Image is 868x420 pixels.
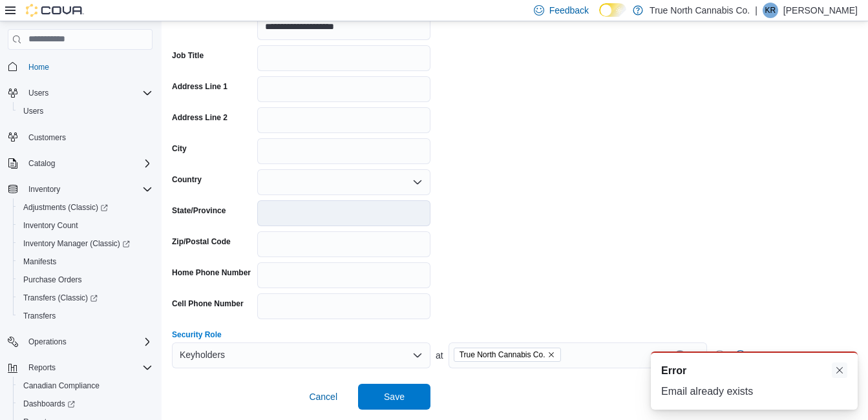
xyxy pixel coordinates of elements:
span: Inventory [28,184,60,194]
button: Customers [3,128,158,147]
p: True North Cannabis Co. [650,3,750,18]
span: Error [661,363,686,379]
button: Home [3,58,158,76]
a: Inventory Manager (Classic) [13,235,158,253]
div: kyia rogers [763,3,778,18]
label: Cell Phone Number [172,299,244,309]
span: Save [384,390,405,403]
a: Dashboards [18,396,80,412]
button: Reports [23,360,61,375]
label: Address Line 1 [172,81,228,92]
span: Canadian Compliance [23,381,100,391]
span: Transfers [18,308,153,324]
span: Catalog [23,156,153,171]
div: Notification [661,363,847,379]
button: Open list of options [412,350,423,361]
a: Transfers (Classic) [18,290,103,306]
p: | [755,3,757,18]
a: Adjustments (Classic) [18,200,113,215]
span: Adjustments (Classic) [18,200,153,215]
span: Inventory Count [18,218,153,233]
span: Customers [23,129,153,145]
label: Country [172,174,202,185]
button: Inventory Count [13,216,158,235]
a: Home [23,59,54,75]
span: Customers [28,132,66,143]
button: Remove True North Cannabis Co. from selection in this group [547,351,555,359]
a: Dashboards [13,395,158,413]
span: Adjustments (Classic) [23,202,108,213]
a: Inventory Count [18,218,83,233]
a: Manifests [18,254,61,269]
p: [PERSON_NAME] [783,3,858,18]
span: Home [23,59,153,75]
span: Inventory Manager (Classic) [18,236,153,251]
span: Feedback [549,4,589,17]
span: Manifests [23,257,56,267]
button: Inventory [3,180,158,198]
span: True North Cannabis Co. [454,348,562,362]
button: Cancel [304,384,343,410]
span: Users [28,88,48,98]
a: Transfers [18,308,61,324]
span: Inventory Manager (Classic) [23,238,130,249]
button: Manifests [13,253,158,271]
button: Dismiss toast [832,362,847,378]
span: Purchase Orders [23,275,82,285]
span: Reports [28,362,56,373]
button: Save [358,384,430,410]
span: Inventory Count [23,220,78,231]
span: Cancel [309,390,337,403]
span: Manifests [18,254,153,269]
span: Reports [23,360,153,375]
button: Catalog [3,154,158,173]
label: Security Role [172,330,222,340]
a: Purchase Orders [18,272,87,288]
a: Transfers (Classic) [13,289,158,307]
button: Operations [3,333,158,351]
span: kr [765,3,776,18]
span: Dark Mode [599,17,600,17]
label: City [172,143,187,154]
span: Catalog [28,158,55,169]
span: Dashboards [18,396,153,412]
a: Canadian Compliance [18,378,105,394]
button: Users [13,102,158,120]
div: at [172,342,858,368]
a: Customers [23,130,71,145]
label: Address Line 2 [172,112,228,123]
button: Transfers [13,307,158,325]
input: Dark Mode [599,3,626,17]
span: Purchase Orders [18,272,153,288]
div: Email already exists [661,384,847,399]
button: Canadian Compliance [13,377,158,395]
button: Open list of options [412,177,423,187]
a: Inventory Manager (Classic) [18,236,135,251]
span: Operations [23,334,153,350]
button: Purchase Orders [13,271,158,289]
button: Users [3,84,158,102]
span: Transfers [23,311,56,321]
a: Users [18,103,48,119]
label: Zip/Postal Code [172,236,231,247]
span: Users [23,85,153,101]
label: Home Phone Number [172,268,251,278]
label: Job Title [172,50,204,61]
button: Reports [3,359,158,377]
a: Adjustments (Classic) [13,198,158,216]
span: Canadian Compliance [18,378,153,394]
span: Inventory [23,182,153,197]
span: Home [28,62,49,72]
button: Catalog [23,156,60,171]
span: Users [23,106,43,116]
span: Users [18,103,153,119]
span: Dashboards [23,399,75,409]
button: Operations [23,334,72,350]
span: Operations [28,337,67,347]
img: Cova [26,4,84,17]
span: Transfers (Classic) [18,290,153,306]
span: Keyholders [180,347,225,362]
button: Inventory [23,182,65,197]
button: Users [23,85,54,101]
span: True North Cannabis Co. [460,348,545,361]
